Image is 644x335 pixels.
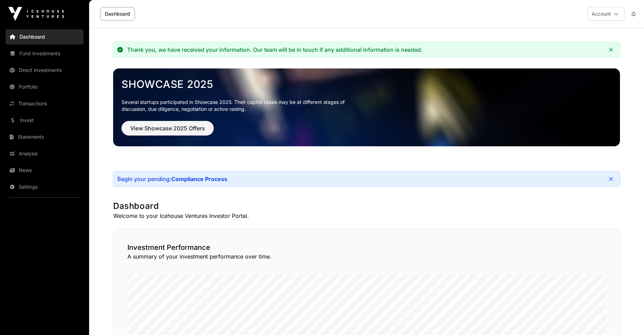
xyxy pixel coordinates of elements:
a: Invest [6,113,84,128]
p: A summary of your investment performance over time. [127,252,606,261]
a: View Showcase 2025 Offers [121,128,214,135]
img: Icehouse Ventures Logo [8,7,64,21]
a: Analysis [6,146,84,161]
button: Account [587,7,625,21]
div: Thank you, we have received your information. Our team will be in touch if any additional informa... [127,46,423,53]
div: Begin your pending: [117,175,227,182]
button: View Showcase 2025 Offers [121,121,214,136]
a: Dashboard [6,29,84,44]
a: Portfolio [6,79,84,95]
button: Close [606,174,616,184]
a: News [6,163,84,178]
h2: Investment Performance [127,243,606,252]
p: Welcome to your Icehouse Ventures Investor Portal. [113,212,620,220]
a: Showcase 2025 [121,78,612,90]
a: Direct Investments [6,63,84,78]
span: View Showcase 2025 Offers [130,124,205,132]
a: Fund Investments [6,46,84,61]
iframe: Chat Widget [609,302,644,335]
button: Close [606,45,616,55]
a: Settings [6,179,84,195]
h1: Dashboard [113,201,620,212]
a: Compliance Process [171,175,227,182]
a: Statements [6,129,84,145]
p: Several startups participated in Showcase 2025. Their capital raises may be at different stages o... [121,99,355,113]
a: Dashboard [100,7,135,21]
img: Showcase 2025 [113,68,620,146]
a: Transactions [6,96,84,111]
